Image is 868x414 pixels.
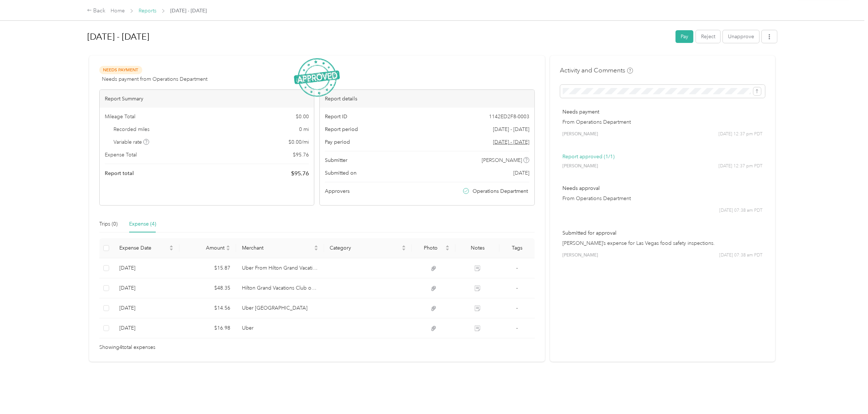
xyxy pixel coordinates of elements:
[99,66,142,74] span: Needs Payment
[563,131,598,138] span: [PERSON_NAME]
[169,247,174,252] span: caret-down
[563,118,763,126] p: From Operations Department
[291,169,309,178] span: $ 95.76
[99,343,155,351] span: Showing 4 total expenses
[320,90,534,108] div: Report details
[325,156,347,164] span: Submitter
[105,170,134,177] span: Report total
[719,207,763,214] span: [DATE] 07:38 am PDT
[493,126,529,133] span: [DATE] - [DATE]
[87,7,106,15] div: Back
[119,245,168,251] span: Expense Date
[299,126,309,133] span: 0 mi
[499,238,535,258] th: Tags
[560,66,633,75] h4: Activity and Comments
[563,108,763,116] p: Needs payment
[114,278,179,298] td: 8-27-2025
[493,138,529,146] span: Go to pay period
[499,278,535,298] td: -
[129,220,156,228] div: Expense (4)
[236,278,324,298] td: Hilton Grand Vacations Club on the Las Vegas Strip
[563,184,763,192] p: Needs approval
[324,238,412,258] th: Category
[563,195,763,202] p: From Operations Department
[499,318,535,338] td: -
[100,90,314,108] div: Report Summary
[170,7,207,15] span: [DATE] - [DATE]
[185,245,225,251] span: Amount
[563,163,598,170] span: [PERSON_NAME]
[114,138,150,146] span: Variable rate
[314,244,318,248] span: caret-up
[114,318,179,338] td: 8-26-2025
[563,229,763,237] p: Submitted for approval
[489,113,529,120] span: 1142ED2F8-0003
[99,220,118,228] div: Trips (0)
[296,113,309,120] span: $ 0.00
[325,169,357,177] span: Submitted on
[516,305,518,311] span: -
[676,30,693,43] button: Pay
[294,58,340,97] img: ApprovedStamp
[105,151,137,159] span: Expense Total
[236,258,324,278] td: Uber From Hilton Grand Vacation
[102,75,207,83] span: Needs payment from Operations Department
[114,258,179,278] td: 8-27-2025
[288,138,309,146] span: $ 0.00 / mi
[718,131,763,138] span: [DATE] 12:37 pm PDT
[445,247,450,252] span: caret-down
[169,244,174,248] span: caret-up
[563,153,763,160] p: Report approved (1/1)
[563,252,598,259] span: [PERSON_NAME]
[330,245,400,251] span: Category
[325,138,350,146] span: Pay period
[87,28,670,45] h1: Aug 25 - 31, 2025
[516,285,518,291] span: -
[801,10,844,19] p: Report updated
[293,151,309,159] span: $ 95.76
[242,245,312,251] span: Merchant
[114,126,150,133] span: Recorded miles
[696,30,720,43] button: Reject
[499,298,535,318] td: -
[412,238,456,258] th: Photo
[718,163,763,170] span: [DATE] 12:37 pm PDT
[455,238,499,258] th: Notes
[516,325,518,331] span: -
[499,258,535,278] td: -
[402,244,406,248] span: caret-up
[179,298,236,318] td: $14.56
[114,238,179,258] th: Expense Date
[325,126,358,133] span: Report period
[226,247,230,252] span: caret-down
[179,318,236,338] td: $16.98
[827,373,868,414] iframe: Everlance-gr Chat Button Frame
[563,239,763,247] p: [PERSON_NAME]’s expense for Las Vegas food safety inspections.
[139,8,156,14] a: Reports
[445,244,450,248] span: caret-up
[482,156,522,164] span: [PERSON_NAME]
[418,245,444,251] span: Photo
[236,318,324,338] td: Uber
[402,247,406,252] span: caret-down
[236,238,324,258] th: Merchant
[505,245,529,251] div: Tags
[723,30,759,43] button: Unapprove
[179,238,236,258] th: Amount
[325,113,347,120] span: Report ID
[473,187,528,195] span: Operations Department
[516,265,518,271] span: -
[236,298,324,318] td: Uber Miracle Mile To Hotel
[719,252,763,259] span: [DATE] 07:38 am PDT
[179,278,236,298] td: $48.35
[314,247,318,252] span: caret-down
[513,169,529,177] span: [DATE]
[226,244,230,248] span: caret-up
[111,8,125,14] a: Home
[105,113,135,120] span: Mileage Total
[114,298,179,318] td: 8-27-2025
[325,187,350,195] span: Approvers
[179,258,236,278] td: $15.87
